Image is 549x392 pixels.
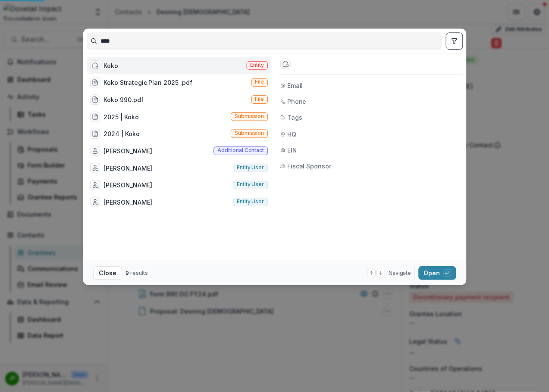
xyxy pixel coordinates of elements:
span: Navigate [388,269,411,277]
span: Tags [287,113,302,122]
span: Additional contact [217,147,264,153]
span: File [255,79,264,85]
span: Submission [234,113,264,119]
span: Entity user [236,165,264,171]
span: Entity user [236,199,264,205]
span: Phone [287,97,306,106]
div: Koko Strategic Plan 2025 .pdf [104,78,192,87]
span: Entity user [236,182,264,188]
button: toggle filters [445,32,463,50]
span: HQ [287,130,296,139]
div: Koko 990.pdf [104,95,143,104]
span: Email [287,81,303,90]
div: 2024 | Koko [104,129,139,138]
span: results [130,270,147,276]
div: [PERSON_NAME] [104,146,152,156]
span: Fiscal Sponsor [287,162,331,171]
span: EIN [287,146,297,155]
div: [PERSON_NAME] [104,180,152,190]
button: Close [93,266,122,280]
div: [PERSON_NAME] [104,198,152,207]
div: Koko [104,61,118,70]
button: Open [418,266,456,280]
div: [PERSON_NAME] [104,163,152,172]
div: 2025 | Koko [104,112,138,121]
span: File [255,96,264,102]
span: Entity [250,62,264,68]
span: 9 [125,270,129,276]
span: Submission [234,131,264,137]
